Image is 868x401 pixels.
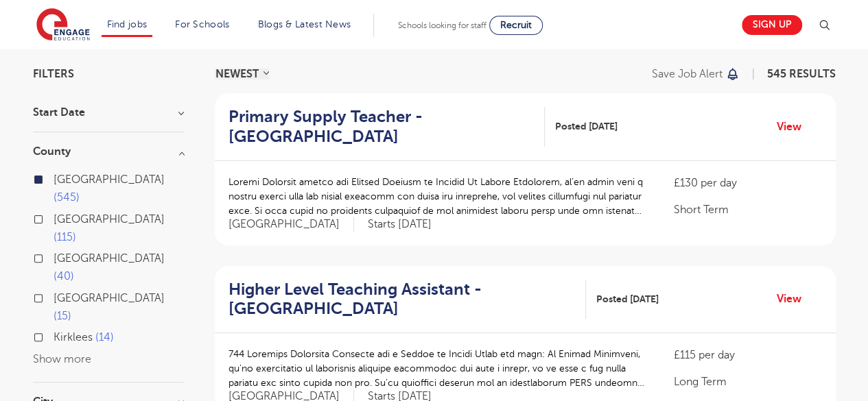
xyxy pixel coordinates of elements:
span: Filters [33,69,74,80]
img: Engage Education [36,8,90,42]
span: [GEOGRAPHIC_DATA] [54,173,165,186]
p: £130 per day [673,175,821,191]
span: [GEOGRAPHIC_DATA] [54,292,165,304]
button: Save job alert [652,69,740,80]
a: Primary Supply Teacher - [GEOGRAPHIC_DATA] [228,107,545,147]
a: View [777,118,812,136]
p: £115 per day [673,347,821,363]
h3: County [33,146,184,157]
p: 744 Loremips Dolorsita Consecte adi e Seddoe te Incidi Utlab etd magn: Al Enimad Minimveni, qu’no... [228,347,646,390]
a: View [777,290,812,308]
p: Loremi Dolorsit ametco adi Elitsed Doeiusm te Incidid Ut Labore Etdolorem, al’en admin veni q nos... [228,175,646,218]
a: Blogs & Latest News [258,19,351,29]
a: For Schools [175,19,229,29]
p: Long Term [673,374,821,390]
span: [GEOGRAPHIC_DATA] [228,217,354,232]
a: Higher Level Teaching Assistant - [GEOGRAPHIC_DATA] [228,280,587,319]
h3: Start Date [33,107,184,118]
p: Save job alert [652,69,723,80]
input: Kirklees 14 [54,331,62,340]
span: Schools looking for staff [398,21,486,30]
p: Starts [DATE] [368,217,432,232]
p: Short Term [673,202,821,218]
a: Sign up [742,15,802,35]
span: [GEOGRAPHIC_DATA] [54,213,165,226]
span: 545 [54,191,80,204]
a: Find jobs [107,19,148,29]
input: [GEOGRAPHIC_DATA] 545 [54,173,62,182]
input: [GEOGRAPHIC_DATA] 115 [54,213,62,222]
span: Posted [DATE] [596,292,659,306]
span: 15 [54,310,71,322]
h2: Primary Supply Teacher - [GEOGRAPHIC_DATA] [228,107,534,147]
span: 14 [95,331,114,343]
input: [GEOGRAPHIC_DATA] 15 [54,292,62,301]
button: Show more [33,353,91,365]
span: [GEOGRAPHIC_DATA] [54,252,165,265]
h2: Higher Level Teaching Assistant - [GEOGRAPHIC_DATA] [228,280,576,319]
span: Posted [DATE] [555,119,618,134]
span: 40 [54,270,74,282]
a: Recruit [489,16,543,35]
span: 545 RESULTS [767,68,836,80]
span: Kirklees [54,331,93,343]
input: [GEOGRAPHIC_DATA] 40 [54,252,62,261]
span: 115 [54,231,76,243]
span: Recruit [500,20,532,30]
